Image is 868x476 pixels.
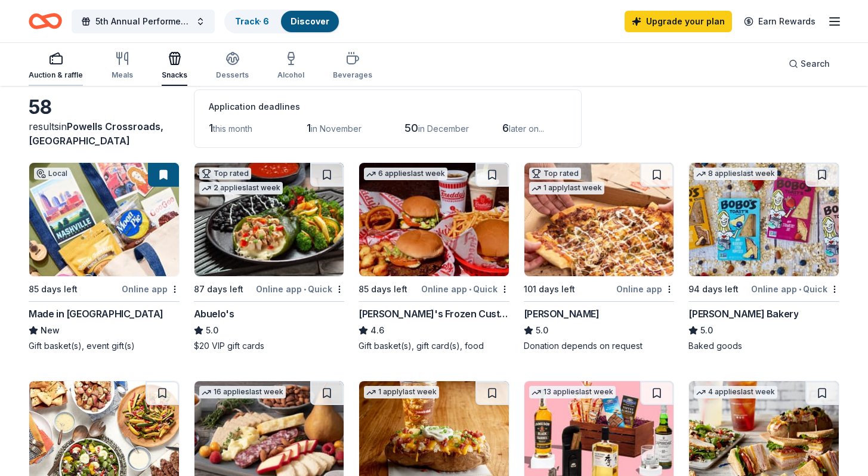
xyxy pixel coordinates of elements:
div: Beverages [333,70,372,80]
span: 5.0 [700,323,713,338]
div: 94 days left [688,282,739,296]
div: Online app Quick [256,282,344,296]
span: this month [213,123,252,134]
button: Beverages [333,47,372,86]
img: Image for Freddy's Frozen Custard & Steakburgers [359,163,509,276]
div: Top rated [529,168,581,180]
button: 5th Annual Performers for Paws [72,10,215,33]
div: 1 apply last week [529,182,604,194]
div: [PERSON_NAME] [524,307,600,321]
span: 5.0 [206,323,218,338]
div: 85 days left [359,282,407,296]
a: Image for Freddy's Frozen Custard & Steakburgers6 applieslast week85 days leftOnline app•Quick[PE... [359,162,509,352]
div: Local [34,168,70,180]
button: Search [779,52,839,76]
span: 4.6 [370,323,384,338]
div: Auction & raffle [29,70,83,80]
div: 16 applies last week [199,386,286,398]
div: Donation depends on request [524,340,675,352]
span: 1 [307,122,311,134]
span: 1 [209,122,213,134]
div: Meals [112,70,133,80]
a: Discover [291,16,329,26]
img: Image for Abuelo's [194,163,344,276]
span: • [799,285,801,294]
div: 2 applies last week [199,182,283,194]
span: New [41,323,60,338]
img: Image for Bobo's Bakery [689,163,839,276]
div: Online app Quick [421,282,509,296]
div: Snacks [162,70,187,80]
button: Auction & raffle [29,47,83,86]
div: 13 applies last week [529,386,616,398]
div: Top rated [199,168,251,180]
div: Online app [616,282,674,296]
span: • [304,285,306,294]
div: 6 applies last week [364,168,447,180]
span: 5th Annual Performers for Paws [95,14,191,29]
span: • [469,285,471,294]
span: Powells Crossroads, [GEOGRAPHIC_DATA] [29,120,163,147]
div: Gift basket(s), event gift(s) [29,340,180,352]
div: results [29,119,180,148]
div: $20 VIP gift cards [194,340,345,352]
span: in November [311,123,362,134]
div: Gift basket(s), gift card(s), food [359,340,509,352]
div: Application deadlines [209,100,567,114]
a: Image for Bobo's Bakery8 applieslast week94 days leftOnline app•Quick[PERSON_NAME] Bakery5.0Baked... [688,162,839,352]
div: Desserts [216,70,249,80]
div: [PERSON_NAME] Bakery [688,307,798,321]
button: Track· 6Discover [224,10,340,33]
a: Image for Abuelo's Top rated2 applieslast week87 days leftOnline app•QuickAbuelo's5.0$20 VIP gift... [194,162,345,352]
div: Alcohol [277,70,304,80]
a: Upgrade your plan [625,11,732,32]
a: Earn Rewards [737,11,823,32]
div: 101 days left [524,282,575,296]
div: Online app Quick [751,282,839,296]
div: 58 [29,95,180,119]
span: in December [418,123,469,134]
div: 87 days left [194,282,243,296]
a: Image for Casey'sTop rated1 applylast week101 days leftOnline app[PERSON_NAME]5.0Donation depends... [524,162,675,352]
button: Meals [112,47,133,86]
button: Desserts [216,47,249,86]
img: Image for Casey's [524,163,674,276]
div: [PERSON_NAME]'s Frozen Custard & Steakburgers [359,307,509,321]
span: 50 [404,122,418,134]
div: Abuelo's [194,307,234,321]
a: Home [29,7,62,35]
button: Snacks [162,47,187,86]
span: 6 [502,122,509,134]
img: Image for Made in TN [29,163,179,276]
div: Made in [GEOGRAPHIC_DATA] [29,307,163,321]
span: 5.0 [536,323,548,338]
div: 85 days left [29,282,78,296]
span: Search [801,57,830,71]
a: Track· 6 [235,16,269,26]
a: Image for Made in TNLocal85 days leftOnline appMade in [GEOGRAPHIC_DATA]NewGift basket(s), event ... [29,162,180,352]
button: Alcohol [277,47,304,86]
span: later on... [509,123,544,134]
div: Online app [122,282,180,296]
div: 8 applies last week [694,168,777,180]
div: Baked goods [688,340,839,352]
div: 4 applies last week [694,386,777,398]
span: in [29,120,163,147]
div: 1 apply last week [364,386,439,398]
